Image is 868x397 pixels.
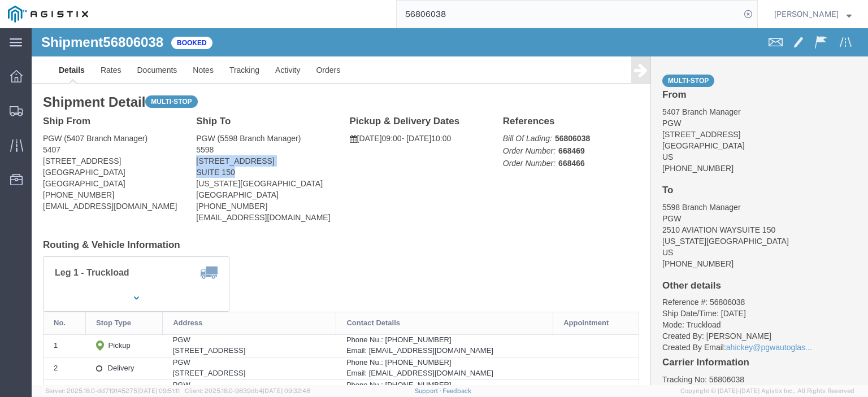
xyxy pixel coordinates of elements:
[774,8,839,20] span: Jesse Jordan
[137,387,180,394] span: [DATE] 09:51:11
[263,387,310,394] span: [DATE] 09:32:48
[8,6,88,23] img: logo
[397,1,740,28] input: Search for shipment number, reference number
[32,28,868,385] iframe: FS Legacy Container
[415,387,443,394] a: Support
[185,387,310,394] span: Client: 2025.18.0-9839db4
[442,387,471,394] a: Feedback
[680,386,854,396] span: Copyright © [DATE]-[DATE] Agistix Inc., All Rights Reserved
[45,387,180,394] span: Server: 2025.18.0-dd719145275
[774,7,852,21] button: [PERSON_NAME]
